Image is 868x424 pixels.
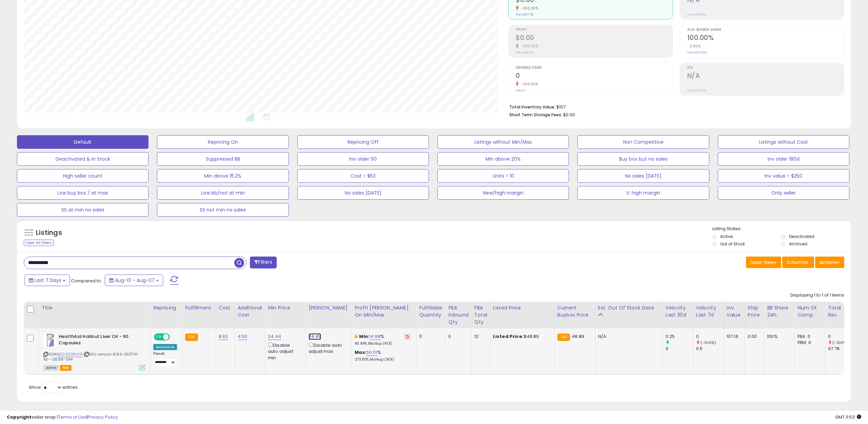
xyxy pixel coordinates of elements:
button: Default [17,135,149,149]
button: Aug-01 - Aug-07 [105,275,163,286]
label: Archived [789,241,807,247]
a: 48.89 [309,333,321,340]
small: Prev: 2 [516,88,525,93]
strong: Copyright [7,414,32,420]
small: Prev: $97.78 [516,13,533,17]
div: % [355,349,411,362]
div: Clear All Filters [24,240,54,246]
small: Prev: 271.33% [687,88,706,93]
b: Total Inventory Value: [509,104,555,110]
div: % [355,334,411,346]
b: Listed Price: [493,333,524,340]
small: 0.00% [687,44,701,49]
h2: 0 [516,72,672,81]
p: 273.80% Markup (ROI) [355,357,411,362]
div: 0 [666,346,693,352]
small: FBA [185,334,198,341]
button: Last 7 Days [24,275,70,286]
button: Listings without Min/Max [437,135,569,149]
div: Inv. value [727,304,742,319]
h5: Listings [36,228,62,238]
button: SS not min no sales [157,203,289,217]
div: Current Buybox Price [557,304,592,319]
div: 0 [828,334,855,340]
div: 107.16 [727,334,739,340]
small: -100.00% [519,44,538,49]
li: $107 [509,102,839,110]
small: Prev: 100.00% [687,51,707,55]
button: Low buy box / at max [17,186,149,200]
button: Low bb/not at min [157,186,289,200]
button: Only seller [718,186,849,200]
span: Columns [787,259,808,266]
a: Terms of Use [58,414,87,420]
div: ASIN: [43,334,145,370]
div: Velocity Last 30d [666,304,690,319]
div: Cost [219,304,232,311]
button: High seller count [17,169,149,183]
span: Compared to: [71,278,102,284]
span: All listings currently available for purchase on Amazon [43,365,59,371]
div: Est. Out Of Stock Date [598,304,660,311]
b: Short Term Storage Fees: [509,112,562,118]
img: 51-k4Q9ISOL._SL40_.jpg [43,334,57,347]
button: Inv value > $250 [718,169,849,183]
button: Actions [815,257,844,268]
span: Profit [516,28,672,32]
span: 2025-08-15 11:53 GMT [835,414,861,420]
button: Save View [746,257,781,268]
div: 12 [474,334,485,340]
button: V. high margin [577,186,709,200]
small: -100.00% [519,6,538,11]
div: Disable auto adjust max [309,341,347,355]
th: The percentage added to the cost of goods (COGS) that forms the calculator for Min & Max prices. [352,302,416,328]
div: Preset: [153,351,177,367]
button: Min above 15.2% [157,169,289,183]
h2: N/A [687,72,844,81]
div: Title [42,304,147,311]
div: 97.78 [828,346,855,352]
button: Non Competitive [577,135,709,149]
p: Listing States: [712,226,851,232]
b: Min: [359,333,369,340]
span: | SKU: amazo-8.93-250714-XS--28.99-VA4 [43,351,139,362]
div: Ship Price [748,304,761,319]
div: Fulfillment [185,304,213,311]
span: ROI [687,66,844,70]
span: Show: entries [29,384,78,390]
span: OFF [169,334,180,340]
div: 0.00 [748,334,759,340]
a: B002COKL0G [57,351,82,357]
button: New/high margin [437,186,569,200]
span: Ordered Items [516,66,672,70]
div: seller snap | | [7,414,118,421]
a: Privacy Policy [88,414,118,420]
label: Active [720,234,733,239]
button: Inv older 90 [297,152,429,166]
label: Out of Stock [720,241,745,247]
span: Last 7 Days [35,277,61,284]
div: Num of Comp. [797,304,822,319]
div: [PERSON_NAME] [309,304,349,311]
div: 0 [448,334,466,340]
div: Total Rev. [828,304,853,319]
button: SS at min no sales [17,203,149,217]
button: Filters [250,257,276,268]
a: 8.93 [219,333,228,340]
button: Repricing On [157,135,289,149]
span: Avg. Buybox Share [687,28,844,32]
div: Profit [PERSON_NAME] on Min/Max [355,304,413,319]
span: FBA [60,365,72,371]
button: No sales [DATE] [577,169,709,183]
div: $48.89 [493,334,549,340]
span: 48.89 [572,333,584,340]
button: Repricing Off [297,135,429,149]
div: Listed Price [493,304,552,311]
button: Units > 10 [437,169,569,183]
span: Aug-01 - Aug-07 [115,277,155,284]
button: Cost > $50 [297,169,429,183]
div: Velocity Last 7d [696,304,721,319]
small: -100.00% [519,82,538,87]
a: 14.98 [369,333,380,340]
div: 0.25 [666,334,693,340]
